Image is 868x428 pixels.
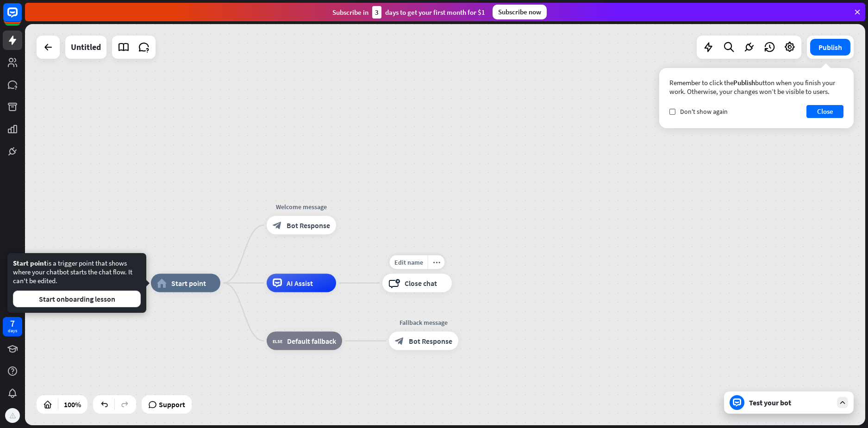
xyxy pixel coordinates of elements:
[806,105,843,118] button: Close
[273,221,282,230] i: block_bot_response
[388,279,400,288] i: block_close_chat
[409,336,452,346] span: Bot Response
[287,279,313,288] span: AI Assist
[159,397,185,412] span: Support
[157,279,167,288] i: home_2
[733,78,755,87] span: Publish
[13,259,47,267] span: Start point
[61,397,84,412] div: 100%
[273,336,282,346] i: block_fallback
[260,202,343,211] div: Welcome message
[372,6,381,19] div: 3
[332,6,485,19] div: Subscribe in days to get your first month for $1
[13,291,141,307] button: Start onboarding lesson
[6,409,19,422] img: f599820105ac0f7000bd.png
[395,336,404,346] i: block_bot_response
[8,328,17,334] div: days
[669,78,843,96] div: Remember to click the button when you finish your work. Otherwise, your changes won’t be visible ...
[13,259,141,307] div: is a trigger point that shows where your chatbot starts the chat flow. It can't be edited.
[493,5,547,19] div: Subscribe now
[287,336,336,346] span: Default fallback
[433,259,440,266] i: more_horiz
[810,39,850,56] button: Publish
[680,107,728,116] span: Don't show again
[382,318,465,327] div: Fallback message
[287,221,330,230] span: Bot Response
[405,279,437,288] span: Close chat
[749,398,832,407] div: Test your bot
[10,319,15,328] div: 7
[171,279,206,288] span: Start point
[394,258,423,267] span: Edit name
[71,36,101,59] div: Untitled
[3,317,22,336] a: 7 days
